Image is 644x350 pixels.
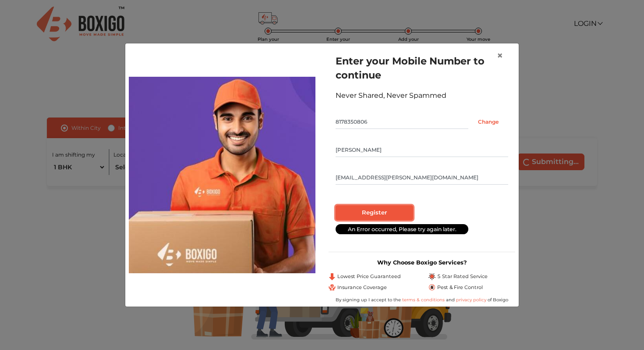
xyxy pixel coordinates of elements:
span: 5 Star Rated Service [437,273,488,280]
button: Close [490,43,510,68]
span: × [497,49,503,62]
input: Register [336,205,413,220]
div: An Error occurred, Please try again later. [336,224,468,234]
span: Pest & Fire Control [437,284,483,291]
input: Change [468,115,508,129]
img: relocation-img [129,77,315,273]
a: privacy policy [455,297,488,303]
a: terms & conditions [402,297,446,303]
input: Email Id [336,171,508,185]
input: Mobile No [336,115,468,129]
input: Your Name [336,143,508,157]
h1: Enter your Mobile Number to continue [336,54,508,82]
h3: Why Choose Boxigo Services? [329,259,515,266]
span: Lowest Price Guaranteed [337,273,401,280]
div: By signing up I accept to the and of Boxigo [329,296,515,303]
span: Insurance Coverage [337,284,387,291]
div: Never Shared, Never Spammed [336,90,508,101]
